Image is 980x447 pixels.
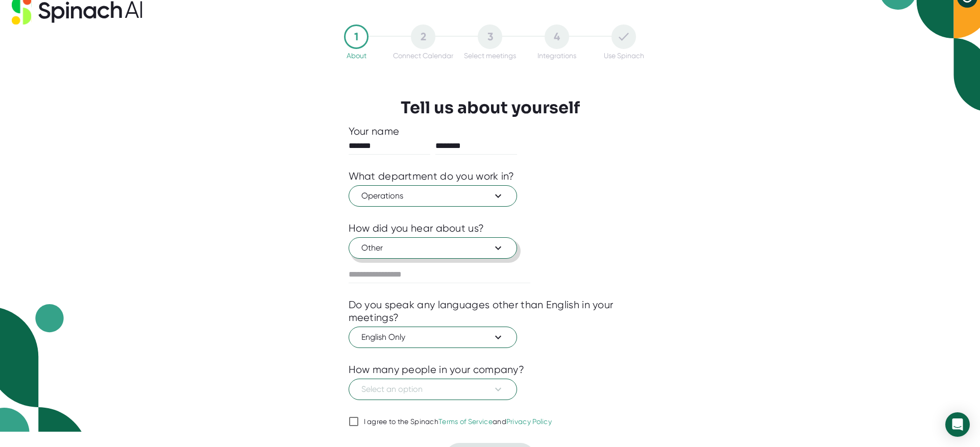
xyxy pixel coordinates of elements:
[464,52,516,60] div: Select meetings
[478,24,502,49] div: 3
[361,242,504,254] span: Other
[945,412,970,437] div: Open Intercom Messenger
[364,417,552,427] div: I agree to the Spinach and
[349,237,517,259] button: Other
[604,52,644,60] div: Use Spinach
[349,363,525,376] div: How many people in your company?
[349,379,517,400] button: Select an option
[393,52,453,60] div: Connect Calendar
[344,24,369,49] div: 1
[438,417,493,426] a: Terms of Service
[361,383,504,395] span: Select an option
[506,417,552,426] a: Privacy Policy
[349,170,514,183] div: What department do you work in?
[411,24,435,49] div: 2
[349,299,632,324] div: Do you speak any languages other than English in your meetings?
[361,331,504,343] span: English Only
[347,52,366,60] div: About
[361,190,504,202] span: Operations
[545,24,569,49] div: 4
[401,98,580,117] h3: Tell us about yourself
[349,327,517,348] button: English Only
[349,125,632,138] div: Your name
[349,222,484,235] div: How did you hear about us?
[349,185,517,207] button: Operations
[537,52,576,60] div: Integrations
